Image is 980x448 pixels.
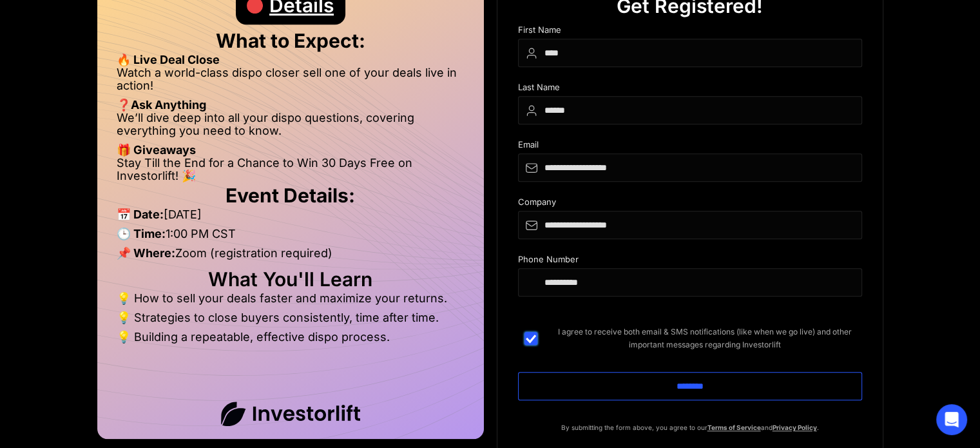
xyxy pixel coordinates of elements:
li: 💡 Building a repeatable, effective dispo process. [117,331,465,344]
strong: Event Details: [226,184,355,207]
li: 💡 How to sell your deals faster and maximize your returns. [117,292,465,311]
strong: 🔥 Live Deal Close [117,53,220,66]
strong: ❓Ask Anything [117,98,206,112]
div: Last Name [518,83,862,96]
strong: 📅 Date: [117,208,164,221]
li: 💡 Strategies to close buyers consistently, time after time. [117,311,465,331]
li: [DATE] [117,208,465,228]
form: DIspo Day Main Form [518,25,862,421]
div: First Name [518,25,862,39]
li: Watch a world-class dispo closer sell one of your deals live in action! [117,66,465,99]
a: Terms of Service [707,424,761,431]
strong: 📌 Where: [117,246,175,260]
li: Stay Till the End for a Chance to Win 30 Days Free on Investorlift! 🎉 [117,157,465,182]
li: 1:00 PM CST [117,228,465,247]
div: Company [518,197,862,211]
div: Email [518,140,862,153]
p: By submitting the form above, you agree to our and . [518,421,862,434]
strong: What to Expect: [216,29,365,52]
strong: 🎁 Giveaways [117,143,196,157]
h2: What You'll Learn [117,273,465,286]
strong: 🕒 Time: [117,227,166,240]
li: We’ll dive deep into all your dispo questions, covering everything you need to know. [117,112,465,144]
li: Zoom (registration required) [117,247,465,266]
div: Phone Number [518,255,862,268]
div: Open Intercom Messenger [936,404,967,435]
span: I agree to receive both email & SMS notifications (like when we go live) and other important mess... [548,326,862,351]
a: Privacy Policy [773,424,817,431]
